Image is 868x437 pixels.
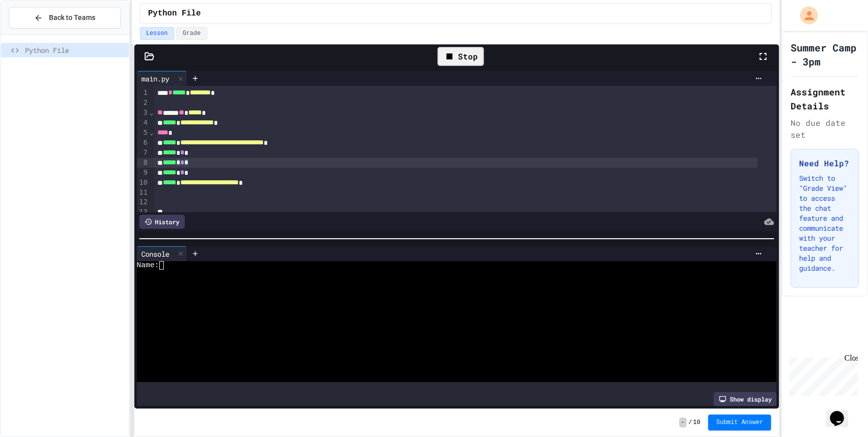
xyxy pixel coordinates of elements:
div: Console [137,246,187,261]
div: Console [137,249,175,259]
div: My Account [790,4,821,27]
span: 10 [693,419,700,427]
div: 3 [137,108,149,118]
div: 10 [137,178,149,188]
span: / [689,419,692,427]
button: Grade [176,27,207,40]
h3: Need Help? [799,157,851,169]
div: 11 [137,188,149,198]
span: Back to Teams [49,12,95,23]
p: Switch to "Grade View" to access the chat feature and communicate with your teacher for help and ... [799,173,851,273]
div: Stop [437,47,484,66]
span: Name: [137,261,159,270]
div: History [139,215,185,229]
div: 5 [137,128,149,138]
div: 9 [137,168,149,178]
div: Chat with us now!Close [4,4,69,63]
span: Python File [148,7,201,19]
div: 6 [137,138,149,148]
div: 13 [137,207,149,217]
span: - [679,418,687,428]
div: Show display [714,392,777,406]
span: Fold line [149,108,154,116]
span: Fold line [149,128,154,136]
button: Submit Answer [708,415,771,431]
iframe: chat widget [826,397,858,427]
div: 12 [137,197,149,207]
iframe: chat widget [785,354,858,396]
h2: Assignment Details [791,85,859,113]
div: No due date set [791,117,859,141]
span: Python File [25,45,125,55]
div: 1 [137,88,149,98]
div: 7 [137,148,149,158]
div: main.py [137,73,175,84]
button: Lesson [140,27,174,40]
div: 2 [137,98,149,108]
div: 8 [137,158,149,168]
div: 4 [137,118,149,128]
h1: Summer Camp - 3pm [791,40,859,68]
div: main.py [137,71,187,86]
span: Submit Answer [716,419,763,427]
button: Back to Teams [9,7,121,28]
